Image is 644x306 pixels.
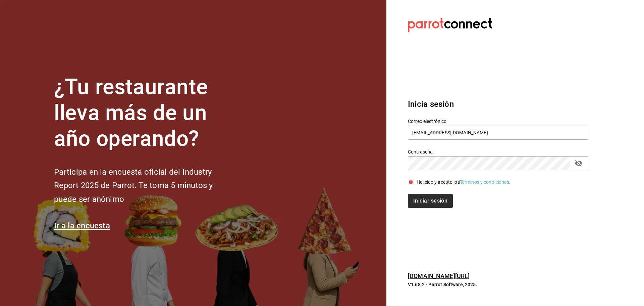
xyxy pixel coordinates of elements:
[408,149,588,154] label: Contraseña
[54,74,235,151] h1: ¿Tu restaurante lleva más de un año operando?
[417,179,511,186] div: He leído y acepto los
[408,281,588,288] p: V1.68.2 - Parrot Software, 2025.
[54,165,235,206] h2: Participa en la encuesta oficial del Industry Report 2025 de Parrot. Te toma 5 minutos y puede se...
[408,194,453,208] button: Iniciar sesión
[408,272,470,279] a: [DOMAIN_NAME][URL]
[408,126,588,140] input: Ingresa tu correo electrónico
[460,179,511,185] a: Términos y condiciones.
[408,119,588,124] label: Correo electrónico
[573,158,584,169] button: passwordField
[54,221,110,230] a: Ir a la encuesta
[408,98,588,110] h3: Inicia sesión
